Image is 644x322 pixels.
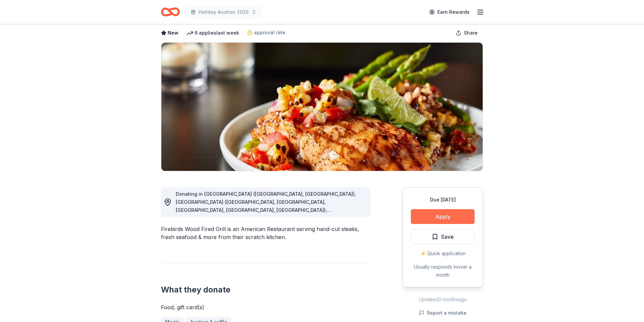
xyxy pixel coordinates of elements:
[161,4,180,20] a: Home
[402,295,483,304] div: Updated 3 months ago
[161,284,370,295] h2: What they donate
[441,232,454,241] span: Save
[411,209,475,224] button: Apply
[419,309,467,317] button: Report a mistake
[411,196,475,204] div: Due [DATE]
[450,26,483,40] button: Share
[161,303,370,311] div: Food, gift card(s)
[161,43,483,171] img: Image for Firebirds Wood Fired Grill
[199,8,249,16] span: Holiday Auction 2025
[168,29,178,37] span: New
[186,29,239,37] div: 6 applies last week
[411,229,475,244] button: Save
[411,263,475,279] div: Usually responds in over a month
[247,29,285,37] a: approval rate
[254,29,285,37] span: approval rate
[161,225,370,241] div: Firebirds Wood Fired Grill is an American Restaurant serving hand-cut steaks, fresh seafood & mor...
[411,249,475,258] div: ⚡️ Quick application
[425,6,474,18] a: Earn Rewards
[464,29,478,37] span: Share
[185,5,262,19] button: Holiday Auction 2025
